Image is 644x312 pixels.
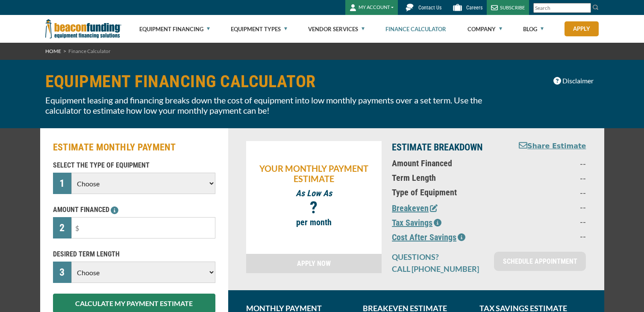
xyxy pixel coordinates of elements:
h1: EQUIPMENT FINANCING CALCULATOR [45,73,505,91]
a: Clear search text [582,5,589,12]
button: Share Estimate [519,141,586,152]
a: Equipment Financing [139,15,210,43]
p: Amount Financed [392,158,501,168]
p: -- [511,216,586,227]
p: As Low As [250,188,378,198]
p: Term Length [392,173,501,183]
a: HOME [45,48,61,54]
img: Beacon Funding Corporation logo [45,15,121,43]
input: Search [533,3,591,13]
p: ESTIMATE BREAKDOWN [392,141,501,154]
button: Disclaimer [548,73,599,89]
p: -- [511,158,586,168]
input: $ [71,217,215,238]
span: Careers [466,5,482,11]
p: -- [511,173,586,183]
a: SCHEDULE APPOINTMENT [494,252,586,271]
a: Company [468,15,502,43]
a: Equipment Types [231,15,287,43]
p: per month [250,217,378,227]
h2: ESTIMATE MONTHLY PAYMENT [53,141,215,154]
p: Equipment leasing and financing breaks down the cost of equipment into low monthly payments over ... [45,95,505,115]
span: Finance Calculator [68,48,111,54]
img: Search [592,4,599,11]
p: Type of Equipment [392,187,501,197]
button: Breakeven [392,202,438,215]
a: APPLY NOW [246,254,382,273]
p: DESIRED TERM LENGTH [53,249,215,259]
div: 2 [53,217,72,238]
a: Apply [565,21,599,36]
p: -- [511,231,586,241]
div: 3 [53,262,72,283]
p: -- [511,202,586,212]
p: CALL [PHONE_NUMBER] [392,264,484,274]
p: YOUR MONTHLY PAYMENT ESTIMATE [250,163,378,184]
button: Tax Savings [392,216,441,229]
p: SELECT THE TYPE OF EQUIPMENT [53,160,215,171]
p: -- [511,187,586,197]
p: AMOUNT FINANCED [53,205,215,215]
p: ? [250,203,378,213]
button: Cost After Savings [392,231,465,244]
a: Vendor Services [308,15,365,43]
a: Finance Calculator [385,15,446,43]
div: 1 [53,173,72,194]
a: Blog [523,15,544,43]
span: Disclaimer [562,76,594,86]
p: QUESTIONS? [392,252,484,262]
span: Contact Us [418,5,441,11]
